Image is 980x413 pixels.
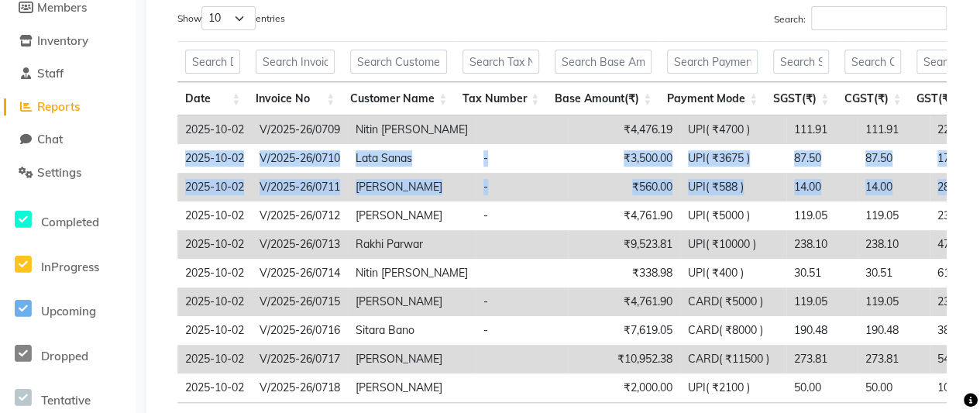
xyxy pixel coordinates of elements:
[37,66,64,81] span: Staff
[177,287,252,316] td: 2025-10-02
[37,33,88,48] span: Inventory
[348,144,476,173] td: Lata Sanas
[858,345,930,373] td: 273.81
[680,373,786,402] td: UPI( ₹2100 )
[858,230,930,259] td: 238.10
[201,6,256,30] select: Showentries
[4,33,132,50] a: Inventory
[185,50,240,74] input: Search Date
[680,201,786,230] td: UPI( ₹5000 )
[858,259,930,287] td: 30.51
[786,144,858,173] td: 87.50
[568,144,680,173] td: ₹3,500.00
[252,287,348,316] td: V/2025-26/0715
[858,316,930,345] td: 190.48
[909,82,973,115] th: GST(₹): activate to sort column ascending
[177,6,285,30] label: Show entries
[476,173,568,201] td: -
[252,316,348,345] td: V/2025-26/0716
[680,230,786,259] td: UPI( ₹10000 )
[348,173,476,201] td: [PERSON_NAME]
[4,131,132,149] a: Chat
[568,259,680,287] td: ₹338.98
[476,316,568,345] td: -
[659,82,765,115] th: Payment Mode: activate to sort column ascending
[177,115,252,144] td: 2025-10-02
[348,230,476,259] td: Rakhi Parwar
[342,82,455,115] th: Customer Name: activate to sort column ascending
[252,373,348,402] td: V/2025-26/0718
[786,345,858,373] td: 273.81
[680,115,786,144] td: UPI( ₹4700 )
[476,144,568,173] td: -
[844,50,901,74] input: Search CGST(₹)
[252,115,348,144] td: V/2025-26/0709
[252,201,348,230] td: V/2025-26/0712
[680,345,786,373] td: CARD( ₹11500 )
[462,50,539,74] input: Search Tax Number
[568,373,680,402] td: ₹2,000.00
[348,201,476,230] td: [PERSON_NAME]
[177,230,252,259] td: 2025-10-02
[568,115,680,144] td: ₹4,476.19
[41,304,96,318] span: Upcoming
[568,345,680,373] td: ₹10,952.38
[786,115,858,144] td: 111.91
[568,230,680,259] td: ₹9,523.81
[37,165,81,180] span: Settings
[786,259,858,287] td: 30.51
[41,349,88,363] span: Dropped
[765,82,837,115] th: SGST(₹): activate to sort column ascending
[256,50,335,74] input: Search Invoice No
[858,115,930,144] td: 111.91
[252,345,348,373] td: V/2025-26/0717
[348,259,476,287] td: Nitin [PERSON_NAME]
[786,230,858,259] td: 238.10
[786,373,858,402] td: 50.00
[547,82,659,115] th: Base Amount(₹): activate to sort column ascending
[177,345,252,373] td: 2025-10-02
[177,316,252,345] td: 2025-10-02
[41,393,91,408] span: Tentative
[252,259,348,287] td: V/2025-26/0714
[680,259,786,287] td: UPI( ₹400 )
[858,287,930,316] td: 119.05
[177,144,252,173] td: 2025-10-02
[858,144,930,173] td: 87.50
[248,82,342,115] th: Invoice No: activate to sort column ascending
[680,173,786,201] td: UPI( ₹588 )
[680,287,786,316] td: CARD( ₹5000 )
[455,82,547,115] th: Tax Number: activate to sort column ascending
[568,287,680,316] td: ₹4,761.90
[177,259,252,287] td: 2025-10-02
[568,201,680,230] td: ₹4,761.90
[786,316,858,345] td: 190.48
[476,201,568,230] td: -
[252,173,348,201] td: V/2025-26/0711
[858,373,930,402] td: 50.00
[4,65,132,83] a: Staff
[774,6,947,30] label: Search:
[773,50,829,74] input: Search SGST(₹)
[680,316,786,345] td: CARD( ₹8000 )
[177,201,252,230] td: 2025-10-02
[348,316,476,345] td: Sitara Bano
[348,115,476,144] td: Nitin [PERSON_NAME]
[252,144,348,173] td: V/2025-26/0710
[786,287,858,316] td: 119.05
[177,173,252,201] td: 2025-10-02
[916,50,965,74] input: Search GST(₹)
[858,201,930,230] td: 119.05
[568,173,680,201] td: ₹560.00
[37,99,80,114] span: Reports
[348,373,476,402] td: [PERSON_NAME]
[786,201,858,230] td: 119.05
[555,50,652,74] input: Search Base Amount(₹)
[252,230,348,259] td: V/2025-26/0713
[350,50,447,74] input: Search Customer Name
[811,6,947,30] input: Search:
[667,50,758,74] input: Search Payment Mode
[786,173,858,201] td: 14.00
[476,287,568,316] td: -
[177,82,248,115] th: Date: activate to sort column ascending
